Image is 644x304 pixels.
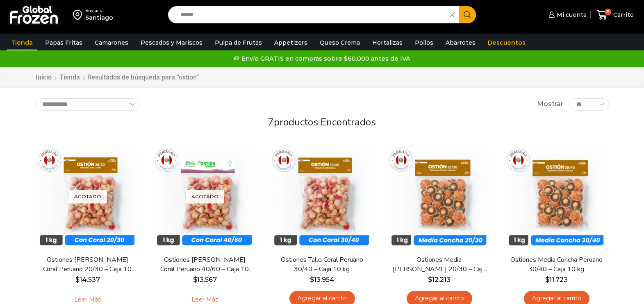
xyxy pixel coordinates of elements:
[35,73,199,82] nav: Breadcrumb
[85,14,113,22] div: Santiago
[193,276,217,284] bdi: 13.567
[545,276,568,284] bdi: 11.723
[73,8,85,22] img: address-field-icon.svg
[211,35,266,50] a: Pulpa de Frutas
[310,276,314,284] span: $
[270,35,312,50] a: Appetizers
[7,35,37,50] a: Tienda
[611,11,634,19] span: Carrito
[411,35,437,50] a: Pollos
[40,255,134,274] a: Ostiones [PERSON_NAME] Coral Peruano 20/30 – Caja 10 kg
[75,276,100,284] bdi: 14.537
[595,5,636,25] a: 5 Carrito
[368,35,407,50] a: Hortalizas
[392,255,486,274] a: Ostiones Media [PERSON_NAME] 20/30 – Caja 10 kg
[68,190,107,204] p: Agotado
[41,35,86,50] a: Papas Fritas
[555,11,587,19] span: Mi cuenta
[545,276,549,284] span: $
[193,276,197,284] span: $
[268,116,274,129] span: 7
[274,116,376,129] span: productos encontrados
[59,73,80,82] a: Tienda
[484,35,530,50] a: Descuentos
[85,8,113,14] div: Enviar a
[87,73,199,81] h1: Resultados de búsqueda para “ostion”
[316,35,364,50] a: Queso Crema
[137,35,207,50] a: Pescados y Mariscos
[459,6,476,23] button: Search button
[310,276,335,284] bdi: 13.954
[75,276,80,284] span: $
[605,9,611,15] span: 5
[441,35,480,50] a: Abarrotes
[428,276,432,284] span: $
[35,73,52,82] a: Inicio
[35,98,140,111] select: Pedido de la tienda
[91,35,132,50] a: Camarones
[186,190,224,204] p: Agotado
[546,7,587,23] a: Mi cuenta
[428,276,451,284] bdi: 12.213
[509,255,603,274] a: Ostiones Media Concha Peruano 30/40 – Caja 10 kg
[157,255,252,274] a: Ostiones [PERSON_NAME] Coral Peruano 40/60 – Caja 10 kg
[275,255,369,274] a: Ostiones Tallo Coral Peruano 30/40 – Caja 10 kg
[537,100,563,109] span: Mostrar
